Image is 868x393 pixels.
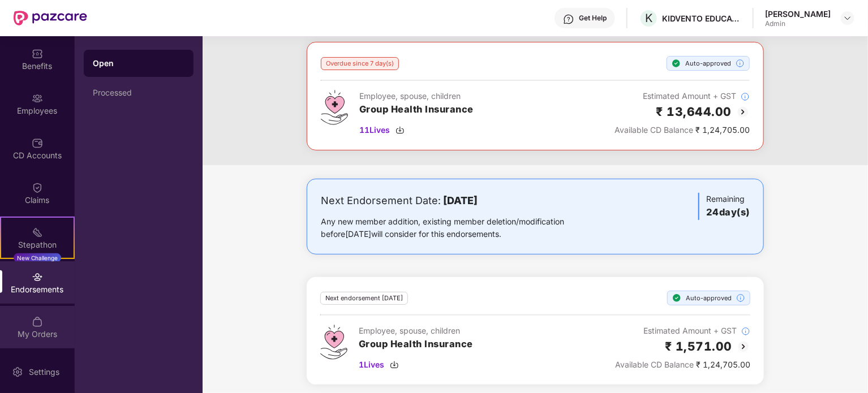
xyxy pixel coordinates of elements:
div: Auto-approved [667,56,750,71]
div: Stepathon [1,239,74,251]
span: 1 Lives [359,359,384,371]
img: svg+xml;base64,PHN2ZyBpZD0iRG93bmxvYWQtMzJ4MzIiIHhtbG5zPSJodHRwOi8vd3d3LnczLm9yZy8yMDAwL3N2ZyIgd2... [390,360,399,369]
img: svg+xml;base64,PHN2ZyBpZD0iSGVscC0zMngzMiIgeG1sbnM9Imh0dHA6Ly93d3cudzMub3JnLzIwMDAvc3ZnIiB3aWR0aD... [563,14,574,25]
div: [PERSON_NAME] [765,8,831,19]
img: svg+xml;base64,PHN2ZyBpZD0iSW5mb18tXzMyeDMyIiBkYXRhLW5hbWU9IkluZm8gLSAzMngzMiIgeG1sbnM9Imh0dHA6Ly... [736,293,745,303]
div: ₹ 1,24,705.00 [615,359,750,371]
b: [DATE] [443,195,478,206]
div: Open [93,58,184,69]
img: svg+xml;base64,PHN2ZyB4bWxucz0iaHR0cDovL3d3dy53My5vcmcvMjAwMC9zdmciIHdpZHRoPSIyMSIgaGVpZ2h0PSIyMC... [32,227,43,238]
img: svg+xml;base64,PHN2ZyBpZD0iSW5mb18tXzMyeDMyIiBkYXRhLW5hbWU9IkluZm8gLSAzMngzMiIgeG1sbnM9Imh0dHA6Ly... [741,327,750,336]
img: svg+xml;base64,PHN2ZyBpZD0iQmVuZWZpdHMiIHhtbG5zPSJodHRwOi8vd3d3LnczLm9yZy8yMDAwL3N2ZyIgd2lkdGg9Ij... [32,48,43,59]
img: svg+xml;base64,PHN2ZyBpZD0iRG93bmxvYWQtMzJ4MzIiIHhtbG5zPSJodHRwOi8vd3d3LnczLm9yZy8yMDAwL3N2ZyIgd2... [396,126,405,135]
span: 11 Lives [359,124,390,136]
div: Next Endorsement Date: [321,193,600,209]
div: Admin [765,19,831,28]
span: Available CD Balance [615,125,693,135]
div: Auto-approved [667,291,750,305]
img: svg+xml;base64,PHN2ZyBpZD0iU2V0dGluZy0yMHgyMCIgeG1sbnM9Imh0dHA6Ly93d3cudzMub3JnLzIwMDAvc3ZnIiB3aW... [12,366,23,378]
h2: ₹ 13,644.00 [656,102,732,121]
div: Overdue since 7 day(s) [321,57,399,70]
img: svg+xml;base64,PHN2ZyBpZD0iTXlfT3JkZXJzIiBkYXRhLW5hbWU9Ik15IE9yZGVycyIgeG1sbnM9Imh0dHA6Ly93d3cudz... [32,316,43,327]
img: svg+xml;base64,PHN2ZyBpZD0iQmFjay0yMHgyMCIgeG1sbnM9Imh0dHA6Ly93d3cudzMub3JnLzIwMDAvc3ZnIiB3aWR0aD... [737,340,750,353]
h3: Group Health Insurance [359,337,473,352]
div: ₹ 1,24,705.00 [615,124,750,136]
span: K [645,11,652,25]
h3: Group Health Insurance [359,102,474,117]
div: New Challenge [14,253,61,262]
img: svg+xml;base64,PHN2ZyBpZD0iU3RlcC1Eb25lLTE2eDE2IiB4bWxucz0iaHR0cDovL3d3dy53My5vcmcvMjAwMC9zdmciIH... [672,59,681,68]
img: svg+xml;base64,PHN2ZyBpZD0iQ0RfQWNjb3VudHMiIGRhdGEtbmFtZT0iQ0QgQWNjb3VudHMiIHhtbG5zPSJodHRwOi8vd3... [32,137,43,149]
div: Estimated Amount + GST [615,325,750,337]
div: Settings [25,366,63,378]
img: svg+xml;base64,PHN2ZyBpZD0iQmFjay0yMHgyMCIgeG1sbnM9Imh0dHA6Ly93d3cudzMub3JnLzIwMDAvc3ZnIiB3aWR0aD... [736,105,750,119]
img: svg+xml;base64,PHN2ZyBpZD0iU3RlcC1Eb25lLTE2eDE2IiB4bWxucz0iaHR0cDovL3d3dy53My5vcmcvMjAwMC9zdmciIH... [672,293,681,303]
div: Next endorsement [DATE] [320,292,408,305]
img: svg+xml;base64,PHN2ZyBpZD0iSW5mb18tXzMyeDMyIiBkYXRhLW5hbWU9IkluZm8gLSAzMngzMiIgeG1sbnM9Imh0dHA6Ly... [741,92,750,101]
div: Processed [93,88,184,97]
div: Get Help [579,14,607,23]
div: KIDVENTO EDUCATION AND RESEARCH PRIVATE LIMITED [662,13,741,24]
h3: 24 day(s) [706,205,750,220]
h2: ₹ 1,571.00 [665,337,732,356]
img: New Pazcare Logo [14,11,87,25]
img: svg+xml;base64,PHN2ZyBpZD0iSW5mb18tXzMyeDMyIiBkYXRhLW5hbWU9IkluZm8gLSAzMngzMiIgeG1sbnM9Imh0dHA6Ly... [736,59,745,68]
div: Employee, spouse, children [359,325,473,337]
img: svg+xml;base64,PHN2ZyBpZD0iRW5kb3JzZW1lbnRzIiB4bWxucz0iaHR0cDovL3d3dy53My5vcmcvMjAwMC9zdmciIHdpZH... [32,271,43,283]
div: Employee, spouse, children [359,90,474,102]
span: Available CD Balance [615,360,694,369]
img: svg+xml;base64,PHN2ZyB4bWxucz0iaHR0cDovL3d3dy53My5vcmcvMjAwMC9zdmciIHdpZHRoPSI0Ny43MTQiIGhlaWdodD... [320,325,347,360]
img: svg+xml;base64,PHN2ZyBpZD0iRW1wbG95ZWVzIiB4bWxucz0iaHR0cDovL3d3dy53My5vcmcvMjAwMC9zdmciIHdpZHRoPS... [32,93,43,104]
div: Remaining [698,193,750,220]
img: svg+xml;base64,PHN2ZyB4bWxucz0iaHR0cDovL3d3dy53My5vcmcvMjAwMC9zdmciIHdpZHRoPSI0Ny43MTQiIGhlaWdodD... [321,90,348,125]
img: svg+xml;base64,PHN2ZyBpZD0iQ2xhaW0iIHhtbG5zPSJodHRwOi8vd3d3LnczLm9yZy8yMDAwL3N2ZyIgd2lkdGg9IjIwIi... [32,182,43,193]
div: Estimated Amount + GST [615,90,750,102]
img: svg+xml;base64,PHN2ZyBpZD0iRHJvcGRvd24tMzJ4MzIiIHhtbG5zPSJodHRwOi8vd3d3LnczLm9yZy8yMDAwL3N2ZyIgd2... [843,14,852,23]
div: Any new member addition, existing member deletion/modification before [DATE] will consider for th... [321,215,600,240]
